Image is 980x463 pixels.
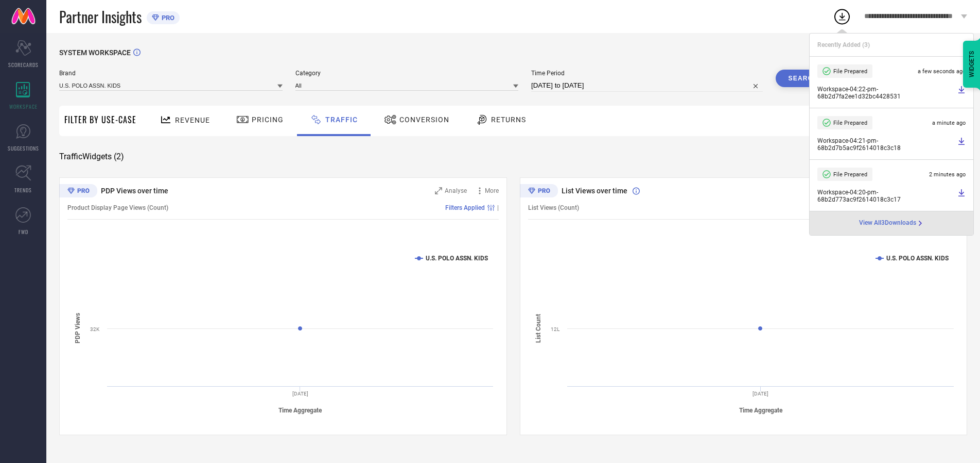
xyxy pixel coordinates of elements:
span: File Prepared [833,171,867,178]
span: PDP Views over time [101,187,168,195]
div: Premium [59,184,97,200]
span: SUGGESTIONS [8,144,39,152]
span: Time Period [531,70,763,77]
span: TRENDS [14,186,32,194]
input: Select time period [531,79,763,92]
span: Workspace - 04:22-pm - 68b2d7fa2ee1d32bc4428531 [817,86,955,100]
span: WORKSPACE [9,103,38,110]
span: Traffic Widgets ( 2 ) [59,152,124,162]
span: SCORECARDS [8,61,39,69]
text: U.S. POLO ASSN. KIDS [886,255,949,262]
span: Brand [59,70,283,77]
text: [DATE] [292,391,308,396]
text: [DATE] [752,391,768,396]
span: Filters Applied [445,204,485,211]
span: Revenue [175,116,210,124]
span: View All 3 Downloads [859,219,916,227]
tspan: List Count [535,314,542,343]
span: a few seconds ago [918,68,966,75]
span: Product Display Page Views (Count) [67,204,168,211]
span: Recently Added ( 3 ) [817,41,870,48]
span: List Views over time [562,187,627,195]
text: 32K [90,326,100,332]
span: Category [295,70,519,77]
span: Workspace - 04:20-pm - 68b2d773ac9f2614018c3c17 [817,189,955,203]
span: Returns [491,115,526,124]
a: Download [957,86,966,100]
text: 12L [551,326,560,332]
div: Open download page [859,219,924,227]
span: List Views (Count) [528,204,579,211]
span: 2 minutes ago [929,171,966,178]
span: File Prepared [833,120,867,126]
span: More [485,187,499,194]
span: Pricing [252,115,284,124]
svg: Zoom [435,187,442,194]
tspan: Time Aggregate [278,407,322,414]
span: a minute ago [932,120,966,126]
span: File Prepared [833,68,867,75]
span: | [497,204,499,211]
div: Premium [520,184,558,200]
tspan: Time Aggregate [739,407,783,414]
text: U.S. POLO ASSN. KIDS [426,255,488,262]
span: Conversion [399,115,449,124]
span: Filter By Use-Case [64,113,136,126]
span: Traffic [325,115,358,124]
span: FWD [19,228,28,236]
span: Partner Insights [59,6,142,27]
span: Analyse [445,187,467,194]
a: Download [957,137,966,152]
tspan: PDP Views [74,313,81,344]
span: Workspace - 04:21-pm - 68b2d7b5ac9f2614018c3c18 [817,137,955,152]
span: SYSTEM WORKSPACE [59,48,131,57]
span: PRO [159,14,174,22]
a: Download [957,189,966,203]
div: Open download list [833,7,851,26]
button: Search [776,70,831,87]
a: View All3Downloads [859,219,924,227]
